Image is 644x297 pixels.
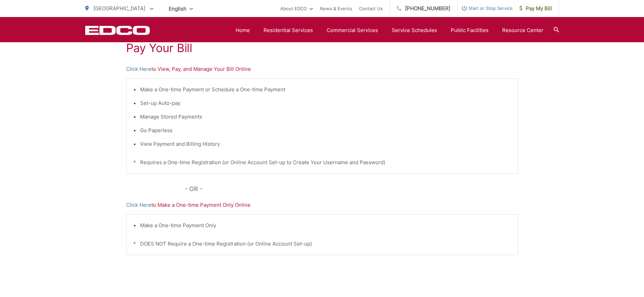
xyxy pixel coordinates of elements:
[140,126,511,135] li: Go Paperless
[164,3,198,15] span: English
[133,240,511,248] p: * DOES NOT Require a One-time Registration (or Online Account Set-up)
[126,65,518,73] p: to View, Pay, and Manage Your Bill Online
[280,4,313,13] a: About EDCO
[264,26,313,34] a: Residential Services
[140,85,511,94] li: Make a One-time Payment or Schedule a One-time Payment
[126,65,151,73] a: Click Here
[126,201,151,209] a: Click Here
[451,26,489,34] a: Public Facilities
[140,113,511,121] li: Manage Stored Payments
[140,140,511,148] li: View Payment and Billing History
[126,41,518,55] h1: Pay Your Bill
[502,26,543,34] a: Resource Center
[359,4,383,13] a: Contact Us
[140,221,511,230] li: Make a One-time Payment Only
[85,26,150,35] a: EDCD logo. Return to the homepage.
[320,4,352,13] a: News & Events
[126,201,518,209] p: to Make a One-time Payment Only Online
[140,99,511,107] li: Set-up Auto-pay
[520,4,552,13] span: Pay My Bill
[133,158,511,167] p: * Requires a One-time Registration (or Online Account Set-up to Create Your Username and Password)
[236,26,250,34] a: Home
[392,26,437,34] a: Service Schedules
[327,26,378,34] a: Commercial Services
[93,5,145,12] span: [GEOGRAPHIC_DATA]
[185,184,518,194] p: - OR -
